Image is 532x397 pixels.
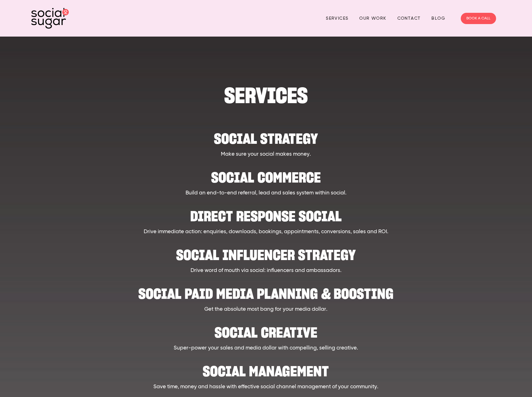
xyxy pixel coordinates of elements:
[63,320,469,352] a: Social creative Super-power your sales and media dollar with compelling, selling creative.
[397,13,421,23] a: Contact
[63,165,469,197] a: Social Commerce Build an end-to-end referral, lead and sales system within social.
[63,383,469,391] p: Save time, money and hassle with effective social channel management of your community.
[63,242,469,261] h2: Social influencer strategy
[63,150,469,158] p: Make sure your social makes money.
[63,126,469,145] h2: Social strategy
[63,165,469,184] h2: Social Commerce
[63,359,469,378] h2: Social Management
[431,13,445,23] a: Blog
[63,359,469,391] a: Social Management Save time, money and hassle with effective social channel management of your co...
[63,189,469,197] p: Build an end-to-end referral, lead and sales system within social.
[63,267,469,275] p: Drive word of mouth via social: influencers and ambassadors.
[63,305,469,314] p: Get the absolute most bang for your media dollar.
[63,320,469,339] h2: Social creative
[63,228,469,236] p: Drive immediate action: enquiries, downloads, bookings, appointments, conversions, sales and ROI.
[63,281,469,314] a: Social paid media planning & boosting Get the absolute most bang for your media dollar.
[63,281,469,300] h2: Social paid media planning & boosting
[63,204,469,223] h2: Direct Response Social
[359,13,386,23] a: Our Work
[31,8,69,29] img: SocialSugar
[63,242,469,275] a: Social influencer strategy Drive word of mouth via social: influencers and ambassadors.
[63,86,469,105] h1: SERVICES
[326,13,348,23] a: Services
[63,204,469,236] a: Direct Response Social Drive immediate action: enquiries, downloads, bookings, appointments, conv...
[63,344,469,352] p: Super-power your sales and media dollar with compelling, selling creative.
[63,126,469,158] a: Social strategy Make sure your social makes money.
[461,13,496,24] a: BOOK A CALL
